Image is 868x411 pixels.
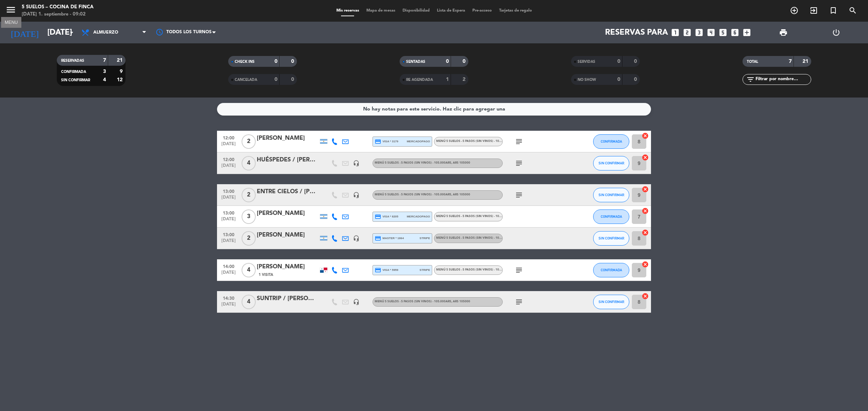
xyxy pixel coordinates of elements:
[406,78,433,82] span: RE AGENDADA
[642,229,649,236] i: cancel
[61,78,90,82] span: SIN CONFIRMAR
[242,263,256,277] span: 4
[353,299,359,305] i: headset_mic
[746,75,755,84] i: filter_list
[495,9,536,13] span: Tarjetas de regalo
[5,4,16,15] i: menu
[642,293,649,300] i: cancel
[634,77,638,82] strong: 0
[220,262,238,270] span: 14:00
[407,214,430,219] span: mercadopago
[790,6,799,15] i: add_circle_outline
[642,154,649,161] i: cancel
[22,4,94,11] div: 5 SUELOS – COCINA DE FINCA
[242,209,256,224] span: 3
[578,78,596,82] span: NO SHOW
[259,272,273,278] span: 1 Visita
[779,28,788,37] span: print
[257,230,318,240] div: [PERSON_NAME]
[436,215,513,218] span: MENÚ 5 SUELOS - 5 PASOS (Sin vinos) - 105.000ARS
[242,134,256,149] span: 2
[220,195,238,203] span: [DATE]
[446,77,449,82] strong: 1
[220,187,238,195] span: 13:00
[103,69,106,74] strong: 3
[634,59,638,64] strong: 0
[375,161,470,164] span: MENÚ 5 SUELOS - 5 PASOS (Sin vinos) - 105.000ARS
[375,235,404,242] span: master * 1864
[617,77,620,82] strong: 0
[257,209,318,218] div: [PERSON_NAME]
[433,9,469,13] span: Lista de Espera
[220,142,238,150] span: [DATE]
[469,9,495,13] span: Pre-acceso
[682,28,692,37] i: looks_two
[220,208,238,217] span: 13:00
[375,213,381,220] i: credit_card
[220,133,238,142] span: 12:00
[742,28,752,37] i: add_box
[593,209,629,224] button: CONFIRMADA
[718,28,728,37] i: looks_5
[515,137,523,146] i: subject
[363,105,505,113] div: No hay notas para este servicio. Haz clic para agregar una
[593,263,629,277] button: CONFIRMADA
[730,28,740,37] i: looks_6
[103,77,106,82] strong: 4
[515,298,523,306] i: subject
[275,77,277,82] strong: 0
[220,294,238,302] span: 14:30
[809,6,818,15] i: exit_to_app
[593,134,629,149] button: CONFIRMADA
[117,77,124,82] strong: 12
[220,302,238,310] span: [DATE]
[617,59,620,64] strong: 0
[593,156,629,170] button: SIN CONFIRMAR
[242,188,256,202] span: 2
[67,28,76,37] i: arrow_drop_down
[375,213,398,220] span: visa * 8205
[353,160,359,166] i: headset_mic
[257,134,318,143] div: [PERSON_NAME]
[257,262,318,272] div: [PERSON_NAME]
[235,60,255,64] span: CHECK INS
[599,161,624,165] span: SIN CONFIRMAR
[257,155,318,165] div: HUÉSPEDES / [PERSON_NAME]
[275,59,277,64] strong: 0
[117,58,124,63] strong: 21
[406,60,425,64] span: SENTADAS
[61,70,86,74] span: CONFIRMADA
[399,9,433,13] span: Disponibilidad
[220,238,238,247] span: [DATE]
[420,236,430,241] span: stripe
[242,231,256,246] span: 2
[242,295,256,309] span: 4
[599,300,624,304] span: SIN CONFIRMAR
[789,59,792,64] strong: 7
[93,30,118,35] span: Almuerzo
[333,9,363,13] span: Mis reservas
[694,28,704,37] i: looks_3
[451,193,470,196] span: , ARS 105000
[671,28,680,37] i: looks_one
[848,6,857,15] i: search
[375,300,470,303] span: MENÚ 5 SUELOS - 5 PASOS (Sin vinos) - 105.000ARS
[642,261,649,268] i: cancel
[642,132,649,139] i: cancel
[375,138,381,145] i: credit_card
[353,192,359,198] i: headset_mic
[706,28,716,37] i: looks_4
[515,266,523,274] i: subject
[375,235,381,242] i: credit_card
[755,75,811,83] input: Filtrar por nombre...
[642,207,649,215] i: cancel
[22,11,94,18] div: [DATE] 1. septiembre - 09:02
[120,69,124,74] strong: 9
[291,77,295,82] strong: 0
[810,22,863,43] div: LOG OUT
[5,25,44,40] i: [DATE]
[375,138,398,145] span: visa * 3179
[605,28,668,37] span: Reservas para
[515,159,523,168] i: subject
[1,19,21,25] div: MENU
